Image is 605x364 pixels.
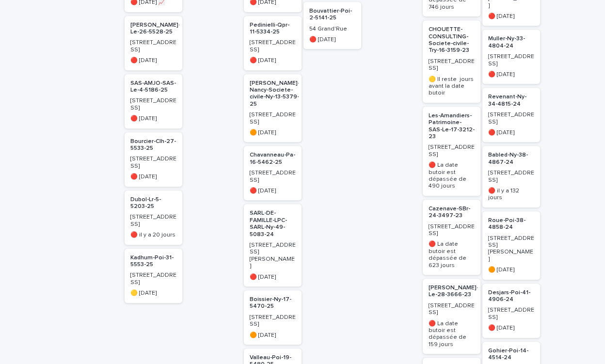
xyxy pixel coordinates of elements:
[429,206,475,220] p: Cazenave-SBr-24-3497-23
[130,272,176,286] p: [STREET_ADDRESS]
[250,274,296,281] p: 🔴 [DATE]
[429,320,475,348] p: 🔴 La date butoir est dépassée de 159 jours
[244,204,302,286] a: SARL-DE-FAMILLE-LPC-SARL-Ny-49-5083-24[STREET_ADDRESS][PERSON_NAME]🔴 [DATE]
[488,267,534,273] p: 🟠 [DATE]
[125,190,182,245] a: Dubol-Lr-5-5203-25[STREET_ADDRESS]🔴 il y a 20 jours
[130,214,176,228] p: [STREET_ADDRESS]
[130,232,176,238] p: 🔴 il y a 20 jours
[429,302,475,317] p: [STREET_ADDRESS]
[125,132,182,187] a: Bourcier-Clh-27-5533-25[STREET_ADDRESS]🔴 [DATE]
[488,348,534,362] p: Gohier-Poi-14-4514-24
[250,332,296,339] p: 🟠 [DATE]
[423,20,480,103] a: CHOUETTE-CONSULTING-Societe-civile-Try-16-3159-23[STREET_ADDRESS]🟡 Il reste jours avant la date b...
[244,146,302,200] a: Chavanneau-Pa-16-5462-25[STREET_ADDRESS]🔴 [DATE]
[130,290,176,297] p: 🟡 [DATE]
[250,22,296,36] p: Pedinielli-Qpr-11-5334-25
[250,80,300,108] p: [PERSON_NAME]-Nancy-Societe-civile-Ny-13-5379-25
[488,13,534,20] p: 🔴 [DATE]
[429,241,475,269] p: 🔴 La date butoir est dépassée de 623 jours
[125,16,182,70] a: [PERSON_NAME]-Le-26-5528-25[STREET_ADDRESS]🔴 [DATE]
[250,188,296,194] p: 🔴 [DATE]
[488,235,534,263] p: [STREET_ADDRESS][PERSON_NAME]
[423,279,480,354] a: [PERSON_NAME]-Le-28-3666-23[STREET_ADDRESS]🔴 La date butoir est dépassée de 159 jours
[309,8,355,22] p: Bouvattier-Poi-2-5141-25
[244,290,302,345] a: Boissier-Ny-17-5470-25[STREET_ADDRESS]🟠 [DATE]
[429,285,478,299] p: [PERSON_NAME]-Le-28-3666-23
[429,162,475,190] p: 🔴 La date butoir est dépassée de 490 jours
[250,242,296,270] p: [STREET_ADDRESS][PERSON_NAME]
[488,325,534,332] p: 🔴 [DATE]
[309,36,355,43] p: 🔴 [DATE]
[130,22,180,36] p: [PERSON_NAME]-Le-26-5528-25
[303,2,361,49] a: Bouvattier-Poi-2-5141-2554 Grand'Rue🔴 [DATE]
[488,71,534,78] p: 🔴 [DATE]
[244,16,302,70] a: Pedinielli-Qpr-11-5334-25[STREET_ADDRESS]🔴 [DATE]
[130,115,176,122] p: 🔴 [DATE]
[488,111,534,126] p: [STREET_ADDRESS]
[482,88,540,142] a: Revenant-Ny-34-4815-24[STREET_ADDRESS]🔴 [DATE]
[309,26,355,32] p: 54 Grand'Rue
[482,284,540,338] a: Desjars-Poi-41-4906-24[STREET_ADDRESS]🔴 [DATE]
[250,210,296,238] p: SARL-DE-FAMILLE-LPC-SARL-Ny-49-5083-24
[250,170,296,184] p: [STREET_ADDRESS]
[429,112,475,141] p: Les-Amandiers-Patrimoine-SAS-Le-17-3212-23
[429,76,475,97] p: 🟡 Il reste jours avant la date butoir
[130,39,176,53] p: [STREET_ADDRESS]
[125,249,182,303] a: Kadhum-Poi-31-5553-25[STREET_ADDRESS]🟡 [DATE]
[250,152,296,166] p: Chavanneau-Pa-16-5462-25
[488,129,534,136] p: 🔴 [DATE]
[488,170,534,184] p: [STREET_ADDRESS]
[482,211,540,280] a: Roue-Poi-38-4858-24[STREET_ADDRESS][PERSON_NAME]🟠 [DATE]
[488,53,534,67] p: [STREET_ADDRESS]
[488,307,534,321] p: [STREET_ADDRESS]
[482,30,540,84] a: Muller-Ny-33-4804-24[STREET_ADDRESS]🔴 [DATE]
[423,200,480,275] a: Cazenave-SBr-24-3497-23[STREET_ADDRESS]🔴 La date butoir est dépassée de 623 jours
[130,138,176,152] p: Bourcier-Clh-27-5533-25
[423,107,480,196] a: Les-Amandiers-Patrimoine-SAS-Le-17-3212-23[STREET_ADDRESS]🔴 La date butoir est dépassée de 490 jours
[482,146,540,207] a: Babled-Ny-38-4867-24[STREET_ADDRESS]🔴 il y a 132 jours
[250,111,296,126] p: [STREET_ADDRESS]
[130,57,176,64] p: 🔴 [DATE]
[130,156,176,170] p: [STREET_ADDRESS]
[125,74,182,128] a: SAS-AMJO-SAS-Le-4-5186-25[STREET_ADDRESS]🔴 [DATE]
[250,314,296,328] p: [STREET_ADDRESS]
[130,97,176,111] p: [STREET_ADDRESS]
[429,26,475,54] p: CHOUETTE-CONSULTING-Societe-civile-Try-16-3159-23
[429,58,475,72] p: [STREET_ADDRESS]
[488,188,534,202] p: 🔴 il y a 132 jours
[130,174,176,180] p: 🔴 [DATE]
[244,74,302,142] a: [PERSON_NAME]-Nancy-Societe-civile-Ny-13-5379-25[STREET_ADDRESS]🟠 [DATE]
[429,223,475,237] p: [STREET_ADDRESS]
[488,94,534,108] p: Revenant-Ny-34-4815-24
[250,296,296,310] p: Boissier-Ny-17-5470-25
[250,129,296,136] p: 🟠 [DATE]
[488,289,534,303] p: Desjars-Poi-41-4906-24
[250,39,296,53] p: [STREET_ADDRESS]
[130,254,176,269] p: Kadhum-Poi-31-5553-25
[250,57,296,64] p: 🔴 [DATE]
[488,152,534,166] p: Babled-Ny-38-4867-24
[429,144,475,158] p: [STREET_ADDRESS]
[488,35,534,49] p: Muller-Ny-33-4804-24
[130,80,176,94] p: SAS-AMJO-SAS-Le-4-5186-25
